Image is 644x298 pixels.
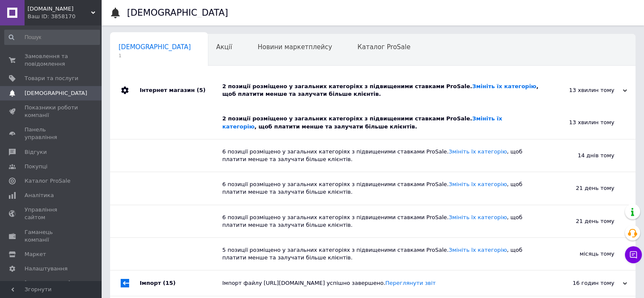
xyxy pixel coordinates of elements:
span: 1 [119,53,191,59]
span: Відгуки [25,148,47,156]
a: Змініть їх категорію [222,115,502,129]
div: 21 день тому [530,172,636,204]
div: Імпорт [140,270,222,296]
span: Управління сайтом [25,206,78,221]
div: Інтернет магазин [140,74,222,106]
div: 6 позиції розміщено у загальних категоріях з підвищеними ставками ProSale. , щоб платити менше та... [222,214,530,229]
input: Пошук [4,30,100,45]
span: Каталог ProSale [25,177,70,185]
span: Аналітика [25,192,54,199]
div: місяць тому [530,238,636,270]
span: Маркет [25,251,46,258]
a: Переглянути звіт [385,280,436,286]
span: Товари та послуги [25,75,78,82]
a: Змініть їх категорію [449,148,507,155]
span: Показники роботи компанії [25,104,78,119]
a: Змініть їх категорію [449,181,507,187]
span: Bless-Market.prom.ua [28,5,91,13]
div: 14 днів тому [530,139,636,172]
div: 16 годин тому [542,279,627,287]
button: Чат з покупцем [625,246,642,263]
div: 21 день тому [530,205,636,237]
span: Каталог ProSale [357,43,410,51]
a: Змініть їх категорію [472,83,536,89]
span: Замовлення та повідомлення [25,53,78,68]
span: Акції [216,43,232,51]
span: [DEMOGRAPHIC_DATA] [119,43,191,51]
span: Гаманець компанії [25,228,78,244]
div: 6 позиції розміщено у загальних категоріях з підвищеними ставками ProSale. , щоб платити менше та... [222,148,530,163]
span: Покупці [25,163,47,170]
a: Змініть їх категорію [449,214,507,220]
h1: [DEMOGRAPHIC_DATA] [127,8,228,18]
span: [DEMOGRAPHIC_DATA] [25,89,87,97]
div: 2 позиції розміщено у загальних категоріях з підвищеними ставками ProSale. , щоб платити менше та... [222,115,530,130]
span: (15) [163,280,176,286]
div: 5 позиції розміщено у загальних категоріях з підвищеними ставками ProSale. , щоб платити менше та... [222,246,530,262]
div: Ваш ID: 3858170 [28,13,102,20]
span: Налаштування [25,265,68,273]
div: Імпорт файлу [URL][DOMAIN_NAME] успішно завершено. [222,279,542,287]
a: Змініть їх категорію [449,247,507,253]
div: 13 хвилин тому [530,106,636,139]
span: Новини маркетплейсу [257,43,332,51]
span: Панель управління [25,126,78,141]
div: 2 позиції розміщено у загальних категоріях з підвищеними ставками ProSale. , щоб платити менше та... [222,83,542,98]
div: 6 позиції розміщено у загальних категоріях з підвищеними ставками ProSale. , щоб платити менше та... [222,181,530,196]
span: (5) [196,87,205,93]
div: 13 хвилин тому [542,86,627,94]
